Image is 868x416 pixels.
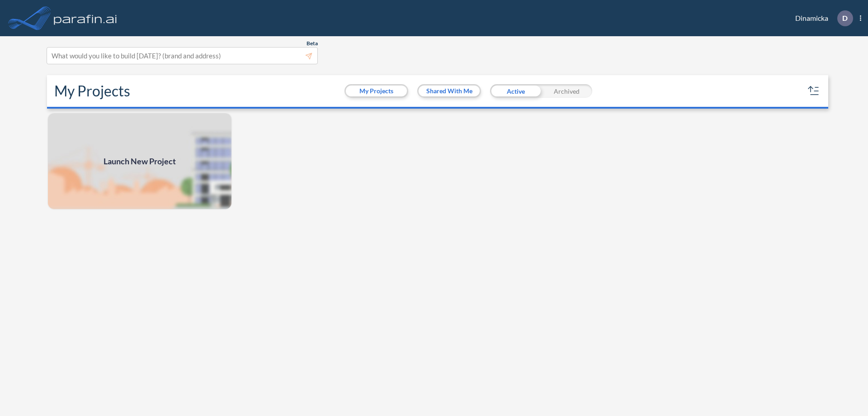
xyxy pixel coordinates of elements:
[807,84,821,98] button: sort
[842,14,848,22] p: D
[541,84,592,98] div: Archived
[307,40,318,47] span: Beta
[47,112,232,210] img: add
[782,10,861,26] div: Dinamicka
[104,155,176,167] span: Launch New Project
[52,9,119,27] img: logo
[346,86,407,96] button: My Projects
[490,84,541,98] div: Active
[54,82,130,100] h2: My Projects
[419,86,480,96] button: Shared With Me
[47,112,232,210] a: Launch New Project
